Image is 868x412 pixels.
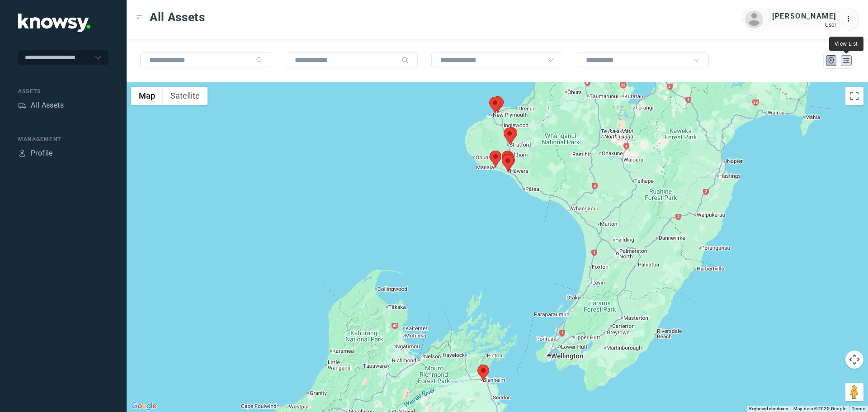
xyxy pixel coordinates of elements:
[131,87,163,105] button: Show street map
[18,149,26,157] div: Profile
[18,135,108,143] div: Management
[401,57,409,64] div: Search
[745,10,763,28] img: avatar.png
[256,57,263,64] div: Search
[845,87,863,105] button: Toggle fullscreen view
[842,57,850,65] div: List
[18,101,26,109] div: Assets
[31,148,53,159] div: Profile
[150,9,205,25] span: All Assets
[18,148,53,159] a: ProfileProfile
[163,87,208,105] button: Show satellite imagery
[845,14,856,26] div: :
[845,383,863,401] button: Drag Pegman onto the map to open Street View
[772,11,836,22] div: [PERSON_NAME]
[749,406,788,412] button: Keyboard shortcuts
[18,100,64,111] a: AssetsAll Assets
[31,100,64,111] div: All Assets
[846,15,855,22] tspan: ...
[136,14,142,20] div: Toggle Menu
[827,57,835,65] div: Map
[18,14,90,32] img: Application Logo
[793,406,846,411] span: Map data ©2025 Google
[18,87,108,95] div: Assets
[845,14,856,24] div: :
[772,22,836,28] div: User
[845,350,863,369] button: Map camera controls
[852,406,865,411] a: Terms
[129,400,159,412] a: Open this area in Google Maps (opens a new window)
[129,400,159,412] img: Google
[835,41,858,47] span: View List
